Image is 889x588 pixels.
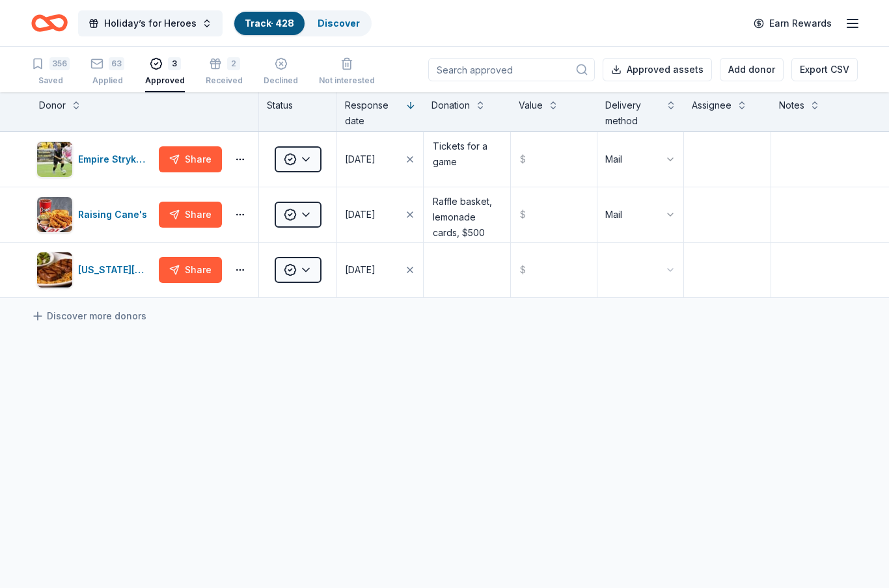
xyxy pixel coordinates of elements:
img: Image for Texas Roadhouse [37,252,72,287]
div: Not interested [319,75,375,86]
div: 2 [227,57,240,70]
div: [DATE] [345,207,376,222]
button: [DATE] [337,187,423,242]
button: 3Approved [145,52,185,92]
button: 63Applied [90,52,124,92]
button: Image for Raising Cane's Raising Cane's [36,196,154,233]
button: Share [159,146,222,172]
div: Delivery method [605,98,661,129]
button: Track· 428Discover [233,10,372,36]
textarea: Tickets for a game [425,133,508,185]
div: Declined [264,75,298,86]
div: Notes [779,98,804,113]
button: Approved assets [603,58,712,81]
div: Approved [145,75,185,86]
a: Earn Rewards [746,12,840,35]
a: Home [31,8,68,38]
div: Donor [39,98,66,113]
div: Status [259,92,337,131]
button: 2Received [206,52,243,92]
button: Holiday’s for Heroes [78,10,223,36]
div: 3 [168,57,181,70]
div: Applied [90,75,124,86]
span: Holiday’s for Heroes [104,16,197,31]
button: Share [159,257,222,283]
div: Assignee [692,98,732,113]
div: [DATE] [345,262,376,278]
button: [DATE] [337,132,423,187]
a: Track· 428 [245,18,294,29]
div: Donation [431,98,470,113]
button: Share [159,202,222,228]
div: Saved [31,75,70,86]
button: Image for Empire StrykersEmpire Strykers [36,141,154,178]
div: [US_STATE][GEOGRAPHIC_DATA] [78,262,154,278]
div: [DATE] [345,152,376,167]
div: 356 [49,57,70,70]
div: Value [519,98,543,113]
button: Not interested [319,52,375,92]
button: Image for Texas Roadhouse[US_STATE][GEOGRAPHIC_DATA] [36,252,154,288]
button: Add donor [720,58,784,81]
img: Image for Raising Cane's [37,197,72,232]
button: Export CSV [791,58,858,81]
div: Received [206,75,243,86]
textarea: Raffle basket, lemonade cards, $500 sponsorship [425,189,508,241]
img: Image for Empire Strykers [37,142,72,177]
a: Discover [318,18,360,29]
a: Discover more donors [31,308,146,324]
div: Empire Strykers [78,152,154,167]
div: Response date [345,98,400,129]
button: [DATE] [337,243,423,297]
button: 356Saved [31,52,70,92]
div: Raising Cane's [78,207,152,222]
button: Declined [264,52,298,92]
input: Search approved [428,58,595,81]
div: 63 [109,57,124,70]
